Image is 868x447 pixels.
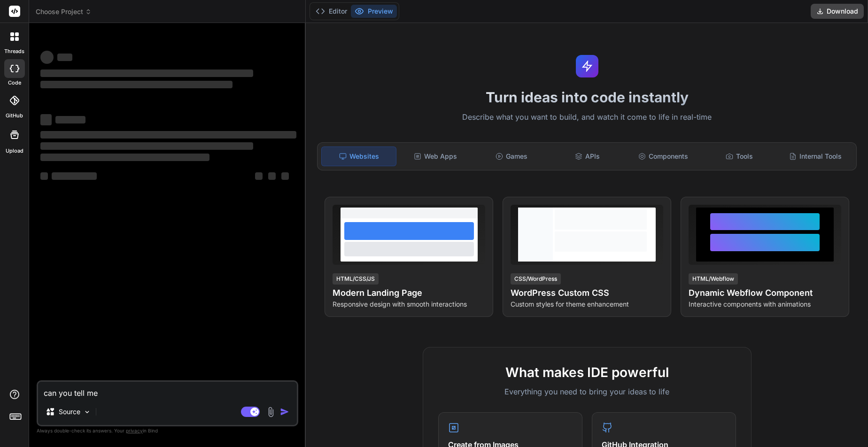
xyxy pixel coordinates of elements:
div: CSS/WordPress [511,273,561,285]
div: Components [627,146,701,166]
span: privacy [126,428,143,433]
div: HTML/CSS/JS [333,273,379,285]
div: Web Apps [398,146,473,166]
p: Source [59,407,80,416]
button: Preview [351,5,397,18]
span: ‌ [52,172,97,180]
p: Responsive design with smooth interactions [333,300,485,309]
p: Custom styles for theme enhancement [511,300,663,309]
img: icon [280,407,289,416]
label: code [8,79,21,87]
div: APIs [550,146,625,166]
span: ‌ [40,131,296,139]
label: threads [4,47,24,55]
p: Describe what you want to build, and watch it come to life in real-time [311,111,862,123]
div: Internal Tools [778,146,852,166]
button: Download [811,4,864,19]
textarea: can you tell me [38,382,297,399]
span: ‌ [40,154,209,161]
h4: Modern Landing Page [333,286,485,300]
span: ‌ [281,172,289,180]
span: ‌ [40,142,253,150]
div: HTML/Webflow [689,273,738,285]
span: ‌ [40,51,54,64]
h4: Dynamic Webflow Component [689,286,841,300]
span: ‌ [55,116,85,123]
h4: WordPress Custom CSS [511,286,663,300]
button: Editor [312,5,351,18]
span: ‌ [255,172,263,180]
h2: What makes IDE powerful [438,362,736,382]
div: Games [474,146,549,166]
p: Interactive components with animations [689,300,841,309]
img: Pick Models [83,408,91,416]
p: Always double-check its answers. Your in Bind [37,426,298,435]
span: ‌ [268,172,276,180]
div: Websites [321,146,396,166]
div: Tools [702,146,776,166]
label: Upload [6,147,23,155]
img: attachment [265,407,276,417]
h1: Turn ideas into code instantly [311,89,862,106]
span: ‌ [57,54,72,61]
span: ‌ [40,69,253,77]
span: ‌ [40,172,48,180]
label: GitHub [6,112,23,120]
p: Everything you need to bring your ideas to life [438,386,736,397]
span: Choose Project [36,7,92,16]
span: ‌ [40,81,232,88]
span: ‌ [40,114,52,125]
